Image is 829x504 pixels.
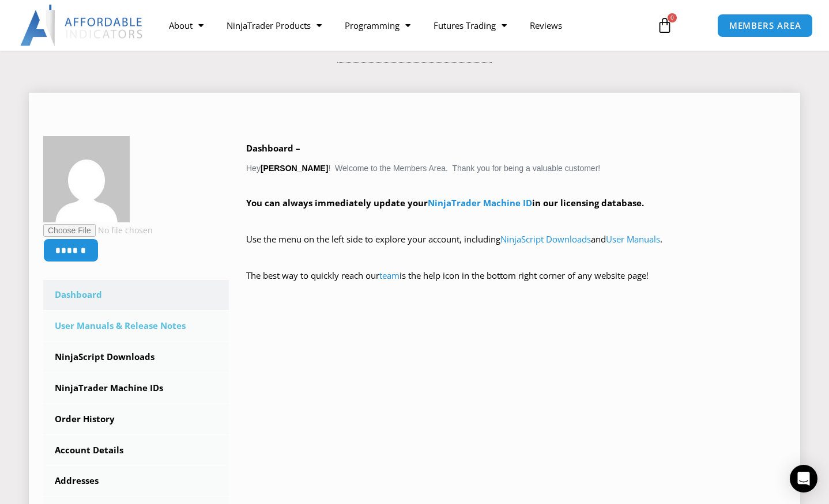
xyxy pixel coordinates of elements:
[43,342,229,372] a: NinjaScript Downloads
[43,373,229,403] a: NinjaTrader Machine IDs
[729,21,801,30] span: MEMBERS AREA
[518,12,574,39] a: Reviews
[606,233,660,245] a: User Manuals
[43,435,229,465] a: Account Details
[246,268,786,300] p: The best way to quickly reach our is the help icon in the bottom right corner of any website page!
[246,141,786,300] div: Hey ! Welcome to the Members Area. Thank you for being a valuable customer!
[215,12,333,39] a: NinjaTrader Products
[246,197,644,209] strong: You can always immediately update your in our licensing database.
[246,232,786,264] p: Use the menu on the left side to explore your account, including and .
[157,12,647,39] nav: Menu
[43,280,229,310] a: Dashboard
[333,12,422,39] a: Programming
[717,14,813,37] a: MEMBERS AREA
[43,136,130,222] img: b9847e1ec6aa4340bc382522f30397343eba0888cbf891f6d450e4cfc44c7bd4
[43,466,229,496] a: Addresses
[428,197,532,209] a: NinjaTrader Machine ID
[500,233,591,245] a: NinjaScript Downloads
[246,142,300,154] b: Dashboard –
[639,9,690,42] a: 0
[422,12,518,39] a: Futures Trading
[668,13,677,22] span: 0
[261,164,328,173] strong: [PERSON_NAME]
[43,311,229,341] a: User Manuals & Release Notes
[790,465,817,492] div: Open Intercom Messenger
[43,404,229,434] a: Order History
[157,12,215,39] a: About
[20,5,144,46] img: LogoAI | Affordable Indicators – NinjaTrader
[379,270,400,281] a: team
